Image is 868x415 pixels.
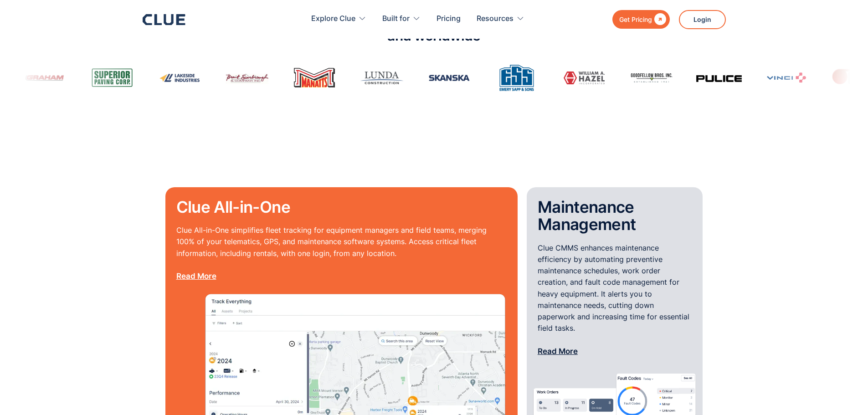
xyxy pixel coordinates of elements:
iframe: Chat Widget [704,287,868,415]
div:  [652,14,666,25]
div: Get Pricing [619,14,652,25]
img: Graham [22,68,67,88]
p: Clue All-in-One simplifies fleet tracking for equipment managers and field teams, merging 100% of... [176,225,507,282]
div: Resources [477,5,514,33]
div: Resources [477,5,524,33]
a: Pricing [437,5,461,33]
img: William A. Hazel [561,69,607,87]
img: Superior Paving Corporation [89,65,135,91]
div: Built for [382,5,421,33]
img: Brent Scarbrough & Co Inc [224,69,270,87]
div: Built for [382,5,410,33]
h2: Clue All-in-One [176,198,507,216]
img: Lakeside Industries [157,68,202,88]
h2: Maintenance Management [538,198,692,233]
img: Vinci [764,67,809,89]
img: Lunda Construction [359,68,405,88]
a: Read More [538,347,578,356]
img: Goodfellow Bros [629,71,674,85]
a: Get Pricing [612,10,670,29]
a: Login [679,10,726,29]
img: Emery Sapp & Sons [494,55,539,101]
div: Explore Clue [311,5,355,33]
img: Skanska [426,69,472,87]
p: Clue CMMS enhances maintenance efficiency by automating preventive maintenance schedules, work or... [538,242,692,357]
a: Read More [176,272,216,281]
img: Pulice [696,75,742,82]
div: Explore Clue [311,5,366,33]
img: Manatt's Inc [292,65,337,91]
